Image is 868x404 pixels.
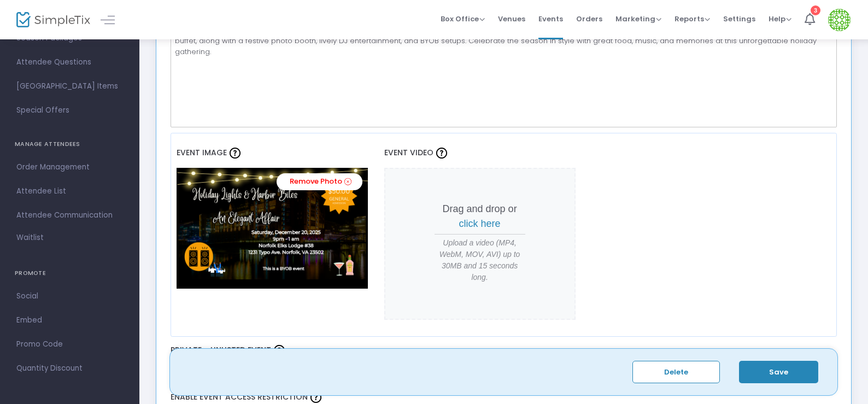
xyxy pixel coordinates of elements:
span: [GEOGRAPHIC_DATA] Items [16,79,123,93]
span: Promo Code [16,337,123,352]
span: Help [769,14,791,24]
span: Quantity Discount [16,361,123,376]
img: question-mark [274,345,285,356]
span: Social [16,289,123,303]
span: Upload a video (MP4, WebM, MOV, AVI) up to 30MB and 15 seconds long. [435,237,525,283]
span: Event Video [384,147,433,158]
span: Attendee Communication [16,208,123,223]
img: question-mark [436,148,447,159]
img: question-mark [310,392,321,403]
span: Attendee List [16,184,123,198]
span: Venues [498,5,525,33]
p: Drag and drop or [435,202,525,231]
span: Marketing [615,14,661,24]
div: 3 [811,5,820,15]
span: Attendee Questions [16,55,123,69]
span: Waitlist [16,232,44,243]
span: click here [459,218,501,229]
button: Delete [632,361,720,383]
h4: PROMOTE [15,262,125,284]
h4: MANAGE ATTENDEES [15,133,125,155]
a: Remove Photo [277,173,362,190]
img: CzcNxAAAAAZJREFUAwCPJO72qD+qdAAAAABJRU5ErkJggg== [177,168,368,288]
span: Event Image [177,147,227,158]
label: Private - Unlisted Event [171,342,837,359]
span: Reports [675,14,710,24]
p: Join us for Holiday Lights and Harbor Bites, an elegant evening celebration [DATE][DATE], from 9:... [175,25,832,57]
img: question-mark [230,148,241,159]
span: Orders [576,5,602,33]
button: Save [739,361,818,383]
span: Special Offers [16,103,123,118]
span: Embed [16,313,123,327]
span: Order Management [16,160,123,174]
span: Settings [723,5,755,33]
span: Box Office [441,14,485,24]
span: Events [538,5,563,33]
div: Rich Text Editor, main [171,18,837,127]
